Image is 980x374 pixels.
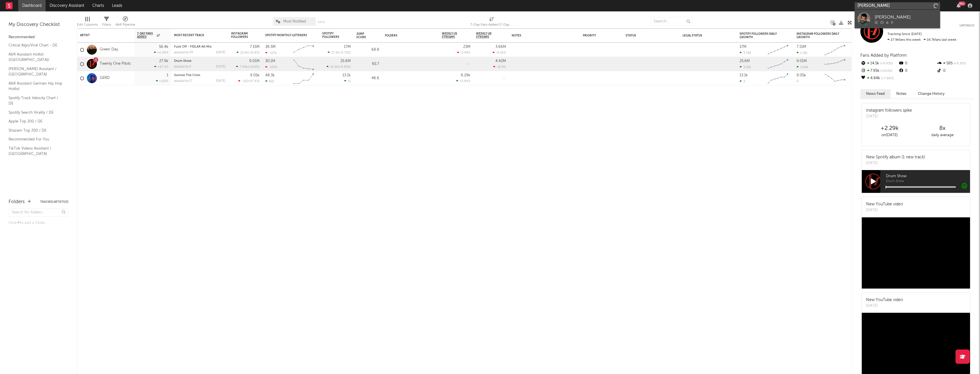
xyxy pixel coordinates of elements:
[9,42,63,48] a: Critical Algo/Viral Chart - DE
[866,154,925,160] div: New Spotify album (1 new track)
[9,21,68,28] div: My Discovery Checklist
[797,45,806,49] div: 7.15M
[156,79,168,83] div: +114 %
[866,201,903,207] div: New YouTube video
[291,71,317,85] svg: Chart title
[863,132,916,139] div: on [DATE]
[866,207,903,213] div: [DATE]
[159,59,168,63] div: 27.9k
[250,73,260,77] div: 9.05k
[265,51,277,55] div: -127k
[958,1,965,6] div: 99 +
[154,51,168,54] div: +6.09 %
[249,51,259,54] span: -22.8 %
[470,14,513,31] div: 7-Day Fans Added (7-Day Fans Added)
[866,108,912,114] div: Instagram followers spike
[457,51,470,54] div: -3.49 %
[886,173,970,180] span: Drum Show
[331,51,339,54] span: 27.2k
[740,59,750,63] div: 25.6M
[40,201,68,203] button: Tracked Artists(3)
[328,51,351,54] div: ( )
[250,45,260,49] div: 7.15M
[898,67,936,75] div: 0
[100,47,118,52] a: Green Day
[240,66,248,69] span: 7.95k
[265,79,274,83] div: 821
[342,73,351,77] div: 13.1k
[860,89,891,99] button: News Feed
[797,51,807,55] div: 1.13k
[512,34,569,37] div: Notes
[326,65,351,69] div: ( )
[236,65,260,69] div: ( )
[115,14,135,31] div: A&R Pipeline
[797,80,799,83] div: 0
[216,51,225,54] div: [DATE]
[265,45,275,49] div: 38.3M
[866,297,903,303] div: New YouTube video
[740,79,745,83] div: 3
[959,23,974,28] button: Untrack
[339,66,350,69] span: +9.93 %
[356,61,379,68] div: 65.7
[9,66,63,77] a: [PERSON_NAME] Assistant / [GEOGRAPHIC_DATA]
[174,34,217,37] div: Most Recent Track
[340,51,350,54] span: -0.72 %
[318,21,325,24] button: Save
[880,77,894,80] span: +7.68 %
[797,65,808,69] div: 1.69k
[248,66,259,69] span: +603 %
[463,45,470,49] div: 23M
[77,21,98,28] div: Edit Columns
[493,51,506,54] div: -8.26 %
[765,71,791,85] svg: Chart title
[887,38,921,42] span: 27.9k fans this week
[216,65,225,68] div: [DATE]
[174,79,192,83] div: popularity: 17
[356,46,379,53] div: 68.8
[740,51,751,55] div: 3.78k
[77,14,98,31] div: Edit Columns
[265,34,308,37] div: Spotify Monthly Listeners
[159,45,168,49] div: 56.4k
[822,43,848,57] svg: Chart title
[860,60,898,67] div: 14.5k
[242,80,247,83] span: -10
[891,89,912,99] button: Notes
[9,220,68,226] div: Click to add a folder.
[583,34,606,37] div: Priority
[240,51,248,54] span: 13.4k
[822,71,848,85] svg: Chart title
[456,79,470,83] div: +5.94 %
[283,20,306,23] span: Most Notified
[866,114,912,119] div: [DATE]
[765,43,791,57] svg: Chart title
[174,74,200,77] a: Survive The Crisis
[887,38,956,42] span: 16.7k fans last week
[860,53,907,58] span: Fans Added by Platform
[493,65,506,69] div: -12.8 %
[886,180,970,183] span: Drum Show
[291,43,317,57] svg: Chart title
[100,76,110,81] a: GERD
[174,74,225,77] div: Survive The Crisis
[356,32,371,39] div: Jump Score
[137,32,155,39] span: 7-Day Fans Added
[650,17,693,26] input: Search...
[765,57,791,71] svg: Chart title
[916,132,969,139] div: daily average
[9,118,63,124] a: Apple Top 200 / DE
[248,80,259,83] span: +47.4 %
[249,59,260,63] div: 9.01M
[174,65,191,68] div: popularity: 0
[9,95,63,107] a: Spotify Track Velocity Chart / DE
[265,73,275,77] div: 48.3k
[231,32,251,39] div: Instagram Followers
[476,32,497,39] span: Weekly UK Streams
[102,14,111,31] div: Filters
[9,145,63,157] a: TikTok Videos Assistant / [GEOGRAPHIC_DATA]
[855,2,940,9] input: Search for artists
[898,60,936,67] div: 0
[626,34,663,37] div: Status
